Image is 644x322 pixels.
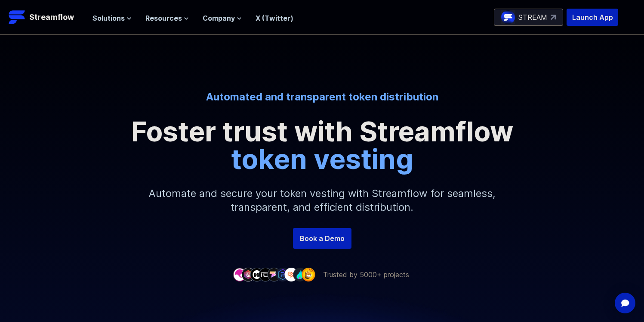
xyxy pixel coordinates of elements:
[259,268,272,281] img: company-4
[256,14,293,22] a: X (Twitter)
[9,9,26,26] img: Streamflow Logo
[29,11,74,23] p: Streamflow
[293,228,351,249] a: Book a Demo
[518,12,547,22] p: STREAM
[302,268,315,281] img: company-9
[203,13,235,23] span: Company
[145,13,182,23] span: Resources
[233,268,247,281] img: company-1
[501,10,515,24] img: streamflow-logo-circle.png
[323,269,409,280] p: Trusted by 5000+ projects
[231,142,413,175] span: token vesting
[92,13,132,23] button: Solutions
[267,268,281,281] img: company-5
[129,118,516,173] p: Foster trust with Streamflow
[9,9,84,26] a: Streamflow
[551,15,556,20] img: top-right-arrow.svg
[250,268,264,281] img: company-3
[293,268,307,281] img: company-8
[284,268,298,281] img: company-7
[84,90,561,104] p: Automated and transparent token distribution
[137,173,507,228] p: Automate and secure your token vesting with Streamflow for seamless, transparent, and efficient d...
[203,13,242,23] button: Company
[567,9,618,26] button: Launch App
[276,268,290,281] img: company-6
[241,268,255,281] img: company-2
[494,9,563,26] a: STREAM
[145,13,189,23] button: Resources
[92,13,125,23] span: Solutions
[615,293,635,313] div: Open Intercom Messenger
